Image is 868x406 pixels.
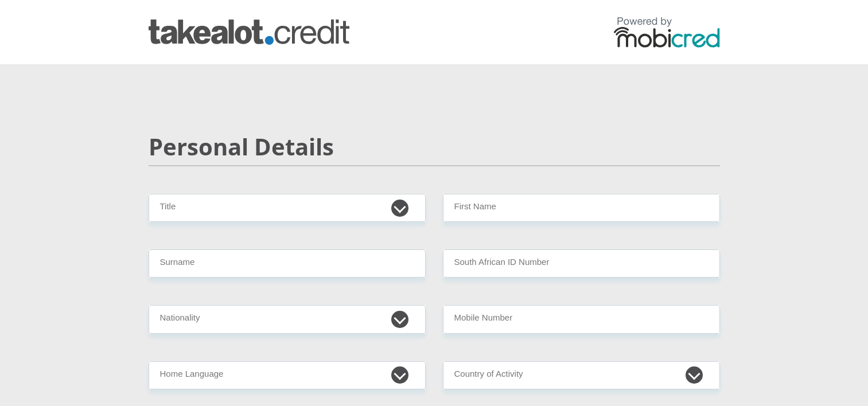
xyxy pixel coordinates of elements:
input: Contact Number [443,305,720,333]
input: First Name [443,194,720,222]
input: Surname [149,249,426,278]
img: takealot_credit logo [149,19,349,45]
img: powered by mobicred logo [614,17,720,48]
h2: Personal Details [149,133,720,161]
input: ID Number [443,249,720,278]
